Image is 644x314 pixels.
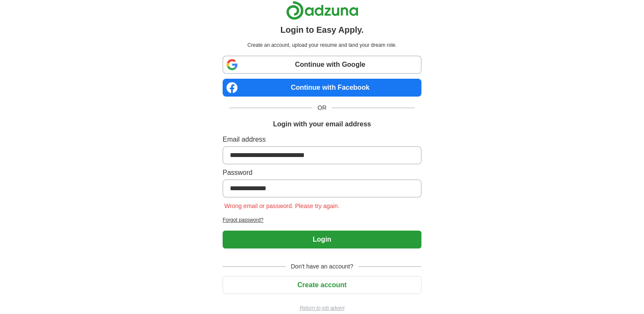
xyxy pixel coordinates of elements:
h1: Login with your email address [273,119,371,129]
p: Create an account, upload your resume and land your dream role. [224,41,420,49]
span: OR [312,103,332,112]
button: Create account [223,276,421,294]
span: Don't have an account? [286,262,358,271]
a: Return to job advert [223,304,421,312]
h1: Login to Easy Apply. [280,23,364,36]
a: Continue with Google [223,56,421,74]
a: Continue with Facebook [223,79,421,97]
span: Wrong email or password. Please try again. [223,203,341,209]
a: Create account [223,281,421,288]
img: Adzuna logo [286,1,358,20]
a: Forgot password? [223,216,421,224]
button: Login [223,231,421,248]
label: Password [223,168,421,178]
label: Email address [223,134,421,145]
